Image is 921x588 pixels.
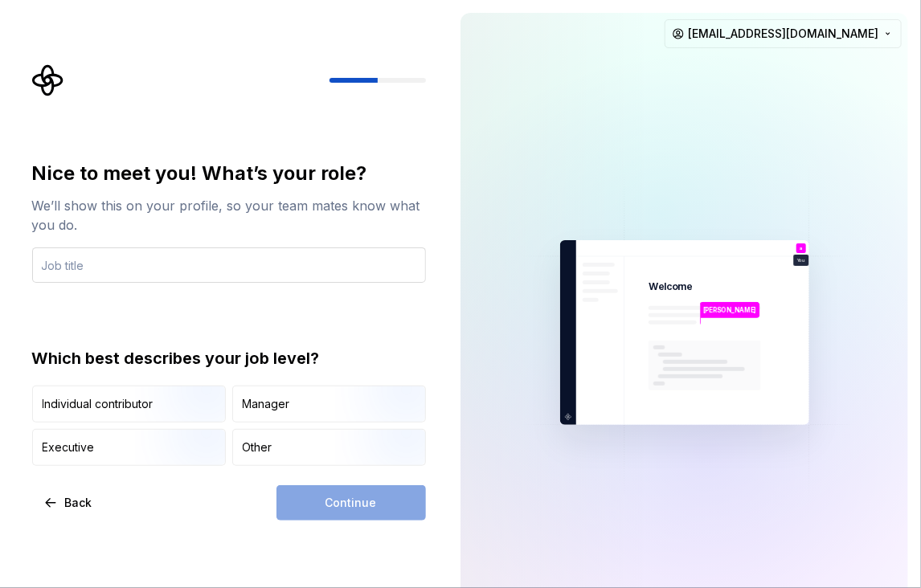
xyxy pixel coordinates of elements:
[43,396,153,412] div: Individual contributor
[649,280,693,293] p: Welcome
[800,246,803,251] p: a
[43,439,95,455] div: Executive
[243,396,290,412] div: Manager
[665,19,902,48] button: [EMAIL_ADDRESS][DOMAIN_NAME]
[32,247,426,283] input: Job title
[32,485,106,521] button: Back
[688,26,878,42] span: [EMAIL_ADDRESS][DOMAIN_NAME]
[32,161,426,186] div: Nice to meet you! What’s your role?
[32,64,64,96] svg: Supernova Logo
[243,439,272,455] div: Other
[796,258,805,263] p: You
[32,196,426,235] div: We’ll show this on your profile, so your team mates know what you do.
[703,305,757,315] p: [PERSON_NAME]
[65,495,92,511] span: Back
[32,347,426,370] div: Which best describes your job level?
